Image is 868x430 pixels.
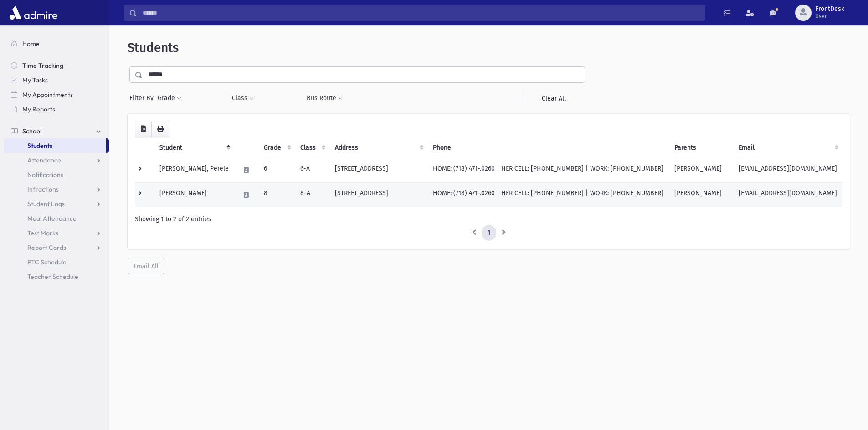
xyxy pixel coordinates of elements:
[27,200,65,208] span: Student Logs
[427,158,669,182] td: HOME: (718) 471-.0260 | HER CELL: [PHONE_NUMBER] | WORK: [PHONE_NUMBER]
[7,4,60,22] img: AdmirePro
[733,137,842,158] th: Email: activate to sort column ascending
[22,105,55,113] span: My Reports
[135,121,152,137] button: CSV
[27,214,77,223] span: Meal Attendance
[4,240,109,255] a: Report Cards
[427,137,669,158] th: Phone
[4,87,109,102] a: My Appointments
[154,158,234,182] td: [PERSON_NAME], Perele
[154,182,234,207] td: [PERSON_NAME]
[154,137,234,158] th: Student: activate to sort column descending
[669,137,733,158] th: Parents
[258,158,295,182] td: 6
[135,214,842,224] div: Showing 1 to 2 of 2 entries
[22,127,41,135] span: School
[4,182,109,197] a: Infractions
[295,137,329,158] th: Class: activate to sort column ascending
[22,76,48,84] span: My Tasks
[4,36,109,51] a: Home
[128,40,179,55] span: Students
[4,124,109,138] a: School
[27,243,66,252] span: Report Cards
[258,137,295,158] th: Grade: activate to sort column ascending
[27,156,61,164] span: Attendance
[733,182,842,207] td: [EMAIL_ADDRESS][DOMAIN_NAME]
[295,182,329,207] td: 8-A
[22,40,40,48] span: Home
[295,158,329,182] td: 6-A
[329,158,427,182] td: [STREET_ADDRESS]
[129,93,157,103] span: Filter By
[4,269,109,284] a: Teacher Schedule
[4,58,109,73] a: Time Tracking
[482,225,496,241] a: 1
[733,158,842,182] td: [EMAIL_ADDRESS][DOMAIN_NAME]
[4,153,109,167] a: Attendance
[22,91,73,99] span: My Appointments
[4,255,109,269] a: PTC Schedule
[27,229,58,237] span: Test Marks
[27,171,63,179] span: Notifications
[231,90,254,106] button: Class
[669,182,733,207] td: [PERSON_NAME]
[4,226,109,240] a: Test Marks
[4,211,109,226] a: Meal Attendance
[4,197,109,211] a: Student Logs
[27,273,78,281] span: Teacher Schedule
[4,167,109,182] a: Notifications
[258,182,295,207] td: 8
[4,138,106,153] a: Students
[137,5,705,21] input: Search
[4,102,109,116] a: My Reports
[669,158,733,182] td: [PERSON_NAME]
[22,61,63,70] span: Time Tracking
[815,5,844,13] span: FrontDesk
[329,182,427,207] td: [STREET_ADDRESS]
[329,137,427,158] th: Address: activate to sort column ascending
[27,185,59,193] span: Infractions
[128,258,164,274] button: Email All
[427,182,669,207] td: HOME: (718) 471-.0260 | HER CELL: [PHONE_NUMBER] | WORK: [PHONE_NUMBER]
[4,73,109,87] a: My Tasks
[27,142,52,150] span: Students
[522,90,585,106] a: Clear All
[306,90,343,106] button: Bus Route
[151,121,169,137] button: Print
[27,258,67,266] span: PTC Schedule
[815,13,844,20] span: User
[157,90,182,106] button: Grade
